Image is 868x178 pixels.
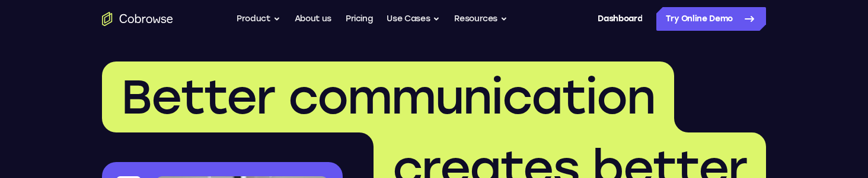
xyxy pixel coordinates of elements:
[656,7,766,31] a: Try Online Demo
[237,7,280,31] button: Product
[598,7,642,31] a: Dashboard
[102,12,173,26] a: Go to the home page
[346,7,373,31] a: Pricing
[387,7,440,31] button: Use Cases
[121,69,655,125] span: Better communication
[454,7,508,31] button: Resources
[295,7,331,31] a: About us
